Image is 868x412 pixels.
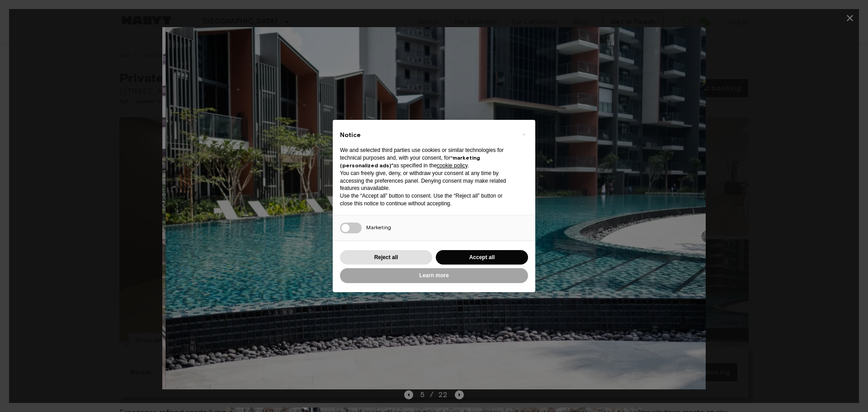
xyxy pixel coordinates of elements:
button: Close this notice [516,127,531,142]
span: Marketing [366,224,391,231]
span: × [522,129,525,140]
p: You can freely give, deny, or withdraw your consent at any time by accessing the preferences pane... [340,170,514,192]
button: Learn more [340,268,528,283]
p: We and selected third parties use cookies or similar technologies for technical purposes and, wit... [340,147,514,169]
button: Reject all [340,250,432,265]
a: cookie policy [437,162,467,169]
p: Use the “Accept all” button to consent. Use the “Reject all” button or close this notice to conti... [340,192,514,208]
strong: “marketing (personalized ads)” [340,154,480,169]
h2: Notice [340,131,514,140]
button: Accept all [436,250,528,265]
